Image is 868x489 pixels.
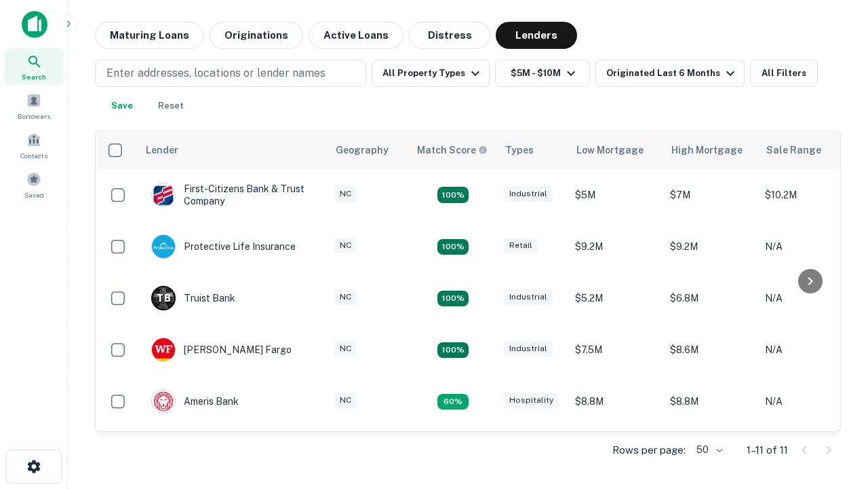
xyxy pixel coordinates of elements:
[309,22,403,49] button: Active Loans
[606,65,738,81] div: Originated Last 6 Months
[157,291,170,306] p: T B
[334,341,357,357] div: NC
[146,142,178,158] div: Lender
[437,291,469,307] div: Matching Properties: 3, hasApolloMatch: undefined
[152,235,175,258] img: picture
[4,88,64,124] a: Borrowers
[4,127,64,164] a: Contacts
[152,338,175,361] img: picture
[663,324,758,376] td: $8.6M
[437,342,469,359] div: Matching Properties: 2, hasApolloMatch: undefined
[750,60,818,87] button: All Filters
[334,393,357,408] div: NC
[595,60,745,87] button: Originated Last 6 Months
[437,394,469,410] div: Matching Properties: 1, hasApolloMatch: undefined
[504,186,553,202] div: Industrial
[663,272,758,324] td: $6.8M
[210,22,303,49] button: Originations
[417,143,485,158] h6: Match Score
[22,11,47,38] img: capitalize-icon.png
[568,427,663,479] td: $9.2M
[151,286,235,310] div: Truist Bank
[495,60,590,87] button: $5M - $10M
[766,142,821,158] div: Sale Range
[504,341,553,357] div: Industrial
[138,131,328,169] th: Lender
[95,60,366,87] button: Enter addresses, locations or lender names
[496,22,577,49] button: Lenders
[568,221,663,272] td: $9.2M
[568,272,663,324] td: $5.2M
[372,60,490,87] button: All Property Types
[576,142,644,158] div: Low Mortgage
[4,166,64,203] a: Saved
[151,183,314,207] div: First-citizens Bank & Trust Company
[800,337,868,402] iframe: Chat Widget
[18,111,50,122] span: Borrowers
[612,442,686,458] p: Rows per page:
[663,221,758,272] td: $9.2M
[671,142,743,158] div: High Mortgage
[691,440,725,460] div: 50
[151,338,292,362] div: [PERSON_NAME] Fargo
[24,189,44,200] span: Saved
[334,238,357,253] div: NC
[151,234,296,259] div: Protective Life Insurance
[505,142,534,158] div: Types
[20,150,47,161] span: Contacts
[663,376,758,427] td: $8.8M
[417,143,488,158] div: Capitalize uses an advanced AI algorithm to match your search with the best lender. The match sco...
[151,389,239,414] div: Ameris Bank
[149,92,193,120] button: Reset
[336,142,389,158] div: Geography
[663,169,758,221] td: $7M
[504,289,553,305] div: Industrial
[152,183,175,206] img: picture
[504,393,559,408] div: Hospitality
[95,22,204,49] button: Maturing Loans
[22,71,46,82] span: Search
[504,238,538,253] div: Retail
[437,239,469,255] div: Matching Properties: 2, hasApolloMatch: undefined
[437,187,469,203] div: Matching Properties: 2, hasApolloMatch: undefined
[663,131,758,169] th: High Mortgage
[663,427,758,479] td: $9.2M
[568,169,663,221] td: $5M
[106,65,325,81] p: Enter addresses, locations or lender names
[568,376,663,427] td: $8.8M
[497,131,568,169] th: Types
[334,186,357,202] div: NC
[568,131,663,169] th: Low Mortgage
[568,324,663,376] td: $7.5M
[100,92,144,120] button: Save your search to get updates of matches that match your search criteria.
[409,22,490,49] button: Distress
[334,289,357,305] div: NC
[409,131,497,169] th: Capitalize uses an advanced AI algorithm to match your search with the best lender. The match sco...
[4,48,64,85] a: Search
[747,442,788,458] p: 1–11 of 11
[152,390,175,413] img: picture
[328,131,409,169] th: Geography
